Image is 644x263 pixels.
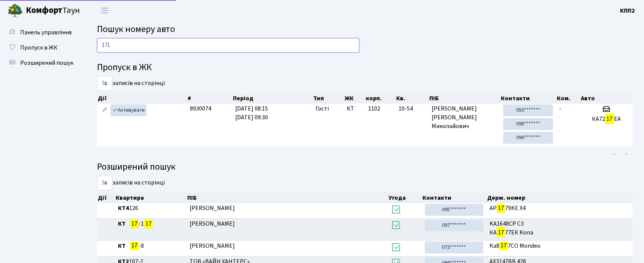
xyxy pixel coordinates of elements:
[118,220,126,228] b: КТ
[559,104,561,113] span: -
[118,204,129,212] b: КТ4
[100,104,109,116] a: Редагувати
[489,204,630,213] span: AP 79KE X4
[235,104,268,122] span: [DATE] 08:15 [DATE] 09:30
[497,203,505,213] mark: 17
[580,93,633,104] th: Авто
[388,192,421,203] th: Угода
[118,242,126,250] b: КТ
[432,104,497,131] span: [PERSON_NAME] [PERSON_NAME] Миколайович
[4,55,80,71] a: Розширений пошук
[190,204,235,212] span: [PERSON_NAME]
[399,104,426,113] span: 10-54
[110,104,147,116] a: Активувати
[130,218,139,229] mark: 17
[187,192,388,203] th: ПІБ
[620,6,635,15] a: КПП2
[499,240,508,251] mark: 17
[20,28,72,37] span: Панель управління
[95,4,114,17] button: Переключити навігацію
[489,220,630,237] span: KA1648CP C3 КА 77ЕК Kona
[497,227,505,238] mark: 17
[26,4,80,17] span: Таун
[118,242,183,250] span: -8
[20,43,57,52] span: Пропуск в ЖК
[556,93,580,104] th: Ком.
[190,242,235,250] span: [PERSON_NAME]
[97,93,187,104] th: Дії
[97,76,165,91] label: записів на сторінці
[97,62,633,73] h4: Пропуск в ЖК
[187,93,232,104] th: #
[486,192,633,203] th: Держ. номер
[97,38,359,53] input: Пошук
[118,220,183,228] span: -1
[97,176,165,190] label: записів на сторінці
[190,104,211,113] span: 8930074
[115,192,187,203] th: Квартира
[97,76,112,91] select: записів на сторінці
[130,240,139,251] mark: 17
[620,6,635,15] b: КПП2
[144,218,152,229] mark: 17
[316,104,329,113] span: Гості
[190,220,235,228] span: [PERSON_NAME]
[344,93,365,104] th: ЖК
[368,104,380,113] span: 1102
[20,59,73,67] span: Розширений пошук
[26,4,62,16] b: Комфорт
[232,93,312,104] th: Період
[429,93,500,104] th: ПІБ
[489,242,630,250] span: Ka8 7CO Mondeo
[4,40,80,55] a: Пропуск в ЖК
[347,104,362,113] span: КТ
[4,25,80,40] a: Панель управління
[500,93,556,104] th: Контакти
[97,162,633,173] h4: Розширений пошук
[365,93,395,104] th: корп.
[97,176,112,190] select: записів на сторінці
[312,93,344,104] th: Тип
[8,3,23,18] img: logo.png
[422,192,486,203] th: Контакти
[118,204,183,213] span: 126
[583,115,630,123] h5: КА72 ЕА
[97,192,115,203] th: Дії
[97,22,175,36] span: Пошук номеру авто
[395,93,429,104] th: Кв.
[605,114,614,124] mark: 17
